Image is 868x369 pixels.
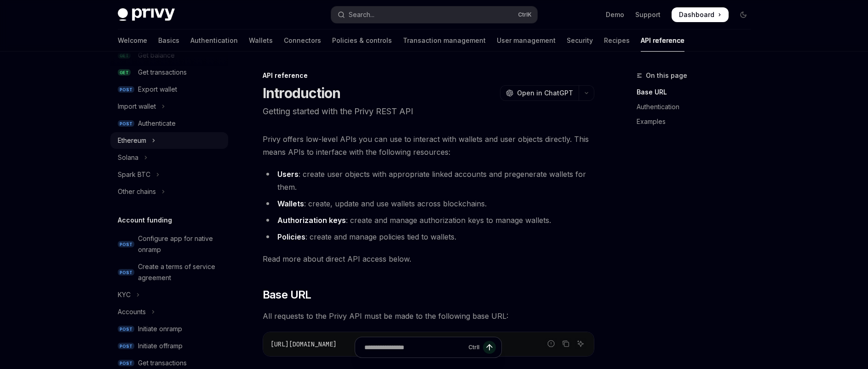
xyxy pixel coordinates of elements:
[118,120,134,127] span: POST
[567,29,593,52] a: Security
[110,81,228,98] a: POSTExport wallet
[110,98,228,115] button: Toggle Import wallet section
[118,135,146,146] div: Ethereum
[138,118,176,129] div: Authenticate
[138,357,187,369] div: Get transactions
[138,340,183,351] div: Initiate offramp
[637,100,758,114] a: Authentication
[277,199,304,208] strong: Wallets
[641,29,684,52] a: API reference
[138,84,177,95] div: Export wallet
[635,10,661,19] a: Support
[263,168,594,193] li: : create user objects with appropriate linked accounts and pregenerate wallets for them.
[263,71,594,80] div: API reference
[263,85,341,101] h1: Introduction
[736,7,751,22] button: Toggle dark mode
[118,215,172,226] h5: Account funding
[672,7,729,22] a: Dashboard
[110,115,228,132] a: POSTAuthenticate
[284,29,321,52] a: Connectors
[190,29,238,52] a: Authentication
[110,149,228,166] button: Toggle Solana section
[110,183,228,200] button: Toggle Other chains section
[118,306,146,317] div: Accounts
[263,287,311,302] span: Base URL
[277,170,299,179] strong: Users
[364,337,465,357] input: Ask a question...
[249,29,273,52] a: Wallets
[500,85,579,101] button: Open in ChatGPT
[158,29,179,52] a: Basics
[110,132,228,149] button: Toggle Ethereum section
[637,85,758,100] a: Base URL
[263,310,594,322] span: All requests to the Privy API must be made to the following base URL:
[110,321,228,337] a: POSTInitiate onramp
[118,186,156,197] div: Other chains
[110,258,228,286] a: POSTCreate a terms of service agreement
[118,86,134,93] span: POST
[118,289,131,300] div: KYC
[263,230,594,243] li: : create and manage policies tied to wallets.
[118,326,134,333] span: POST
[110,338,228,354] a: POSTInitiate offramp
[646,70,687,81] span: On this page
[138,261,223,283] div: Create a terms of service agreement
[263,214,594,227] li: : create and manage authorization keys to manage wallets.
[637,114,758,129] a: Examples
[118,69,131,76] span: GET
[403,29,486,52] a: Transaction management
[118,241,134,248] span: POST
[138,67,187,78] div: Get transactions
[118,269,134,276] span: POST
[118,8,175,21] img: dark logo
[483,341,496,354] button: Send message
[110,287,228,303] button: Toggle KYC section
[679,10,714,19] span: Dashboard
[110,64,228,81] a: GETGet transactions
[349,9,374,20] div: Search...
[263,105,594,118] p: Getting started with the Privy REST API
[118,343,134,350] span: POST
[110,304,228,320] button: Toggle Accounts section
[606,10,624,19] a: Demo
[518,11,532,18] span: Ctrl K
[263,133,594,158] span: Privy offers low-level APIs you can use to interact with wallets and user objects directly. This ...
[118,101,156,112] div: Import wallet
[110,230,228,258] a: POSTConfigure app for native onramp
[604,29,630,52] a: Recipes
[517,88,573,98] span: Open in ChatGPT
[138,323,182,334] div: Initiate onramp
[263,197,594,210] li: : create, update and use wallets across blockchains.
[138,233,223,255] div: Configure app for native onramp
[118,169,150,180] div: Spark BTC
[331,6,537,23] button: Open search
[110,166,228,183] button: Toggle Spark BTC section
[497,29,556,52] a: User management
[118,152,138,163] div: Solana
[277,232,305,241] strong: Policies
[332,29,392,52] a: Policies & controls
[118,29,147,52] a: Welcome
[263,252,594,265] span: Read more about direct API access below.
[118,360,134,367] span: POST
[277,216,346,225] strong: Authorization keys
